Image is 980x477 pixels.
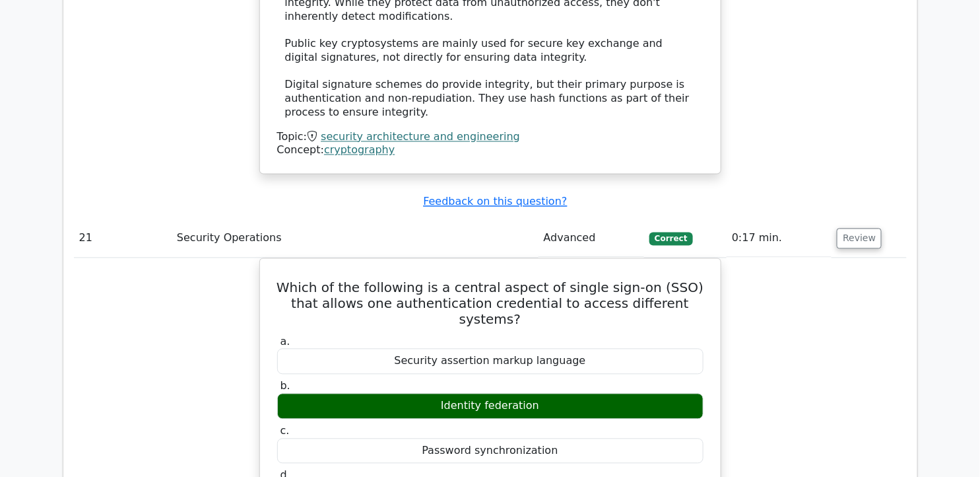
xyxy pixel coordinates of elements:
a: cryptography [324,144,395,157]
div: Security assertion markup language [277,349,703,375]
button: Review [837,229,882,249]
td: 21 [74,220,172,258]
div: Concept: [277,144,703,158]
div: Topic: [277,131,703,145]
span: c. [280,425,290,437]
span: a. [280,336,290,348]
h5: Which of the following is a central aspect of single sign-on (SSO) that allows one authentication... [276,280,705,328]
a: Feedback on this question? [423,196,567,208]
div: Password synchronization [277,439,703,464]
span: Correct [649,233,692,246]
div: Identity federation [277,394,703,420]
a: security architecture and engineering [321,131,520,143]
td: 0:17 min. [727,220,832,258]
span: b. [280,380,290,392]
td: Security Operations [172,220,539,258]
td: Advanced [539,220,645,258]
